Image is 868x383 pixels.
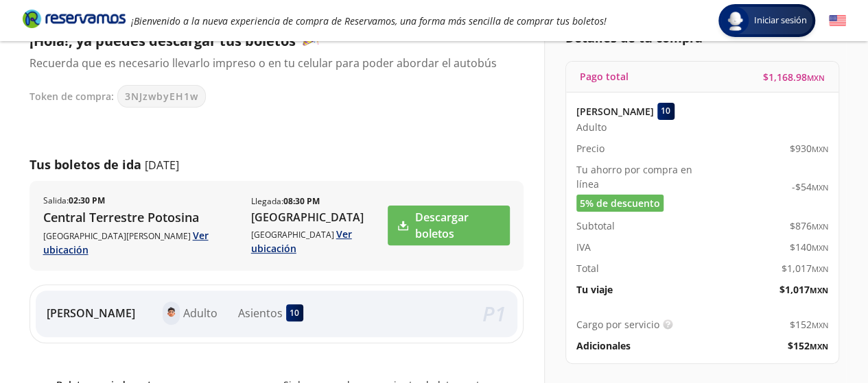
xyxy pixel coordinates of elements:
[145,157,179,173] p: [DATE]
[30,156,141,174] p: Tus boletos de ida
[576,219,615,233] p: Subtotal
[812,221,828,232] small: MXN
[749,14,812,27] span: Iniciar sesión
[812,264,828,274] small: MXN
[283,195,320,207] b: 08:30 PM
[125,89,198,103] span: 3NJzwbyEH1w
[792,180,828,194] span: -$ 54
[829,12,846,29] button: English
[812,243,828,253] small: MXN
[43,195,105,207] p: Salida :
[790,240,828,254] span: $ 140
[43,229,209,256] a: Ver ubicación
[30,55,510,71] p: Recuerda que es necesario llevarlo impreso o en tu celular para poder abordar el autobús
[788,338,828,353] span: $ 152
[183,305,218,321] p: Adulto
[576,120,607,134] span: Adulto
[576,282,613,297] p: Tu viaje
[30,89,114,103] p: Token de compra:
[807,73,825,83] small: MXN
[251,195,320,208] p: Llegada :
[251,209,387,225] p: [GEOGRAPHIC_DATA]
[23,8,126,33] a: Brand Logo
[576,104,654,119] p: [PERSON_NAME]
[69,195,105,206] b: 02:30 PM
[576,317,659,332] p: Cargo por servicio
[482,299,506,328] em: P 1
[576,141,605,156] p: Precio
[812,320,828,330] small: MXN
[779,282,828,297] span: $ 1,017
[810,341,828,351] small: MXN
[790,219,828,233] span: $ 876
[580,196,660,210] span: 5% de descuento
[23,8,126,29] i: Brand Logo
[43,208,237,227] p: Central Terrestre Potosina
[286,304,303,321] div: 10
[763,70,825,84] span: $ 1,168.98
[576,240,591,254] p: IVA
[251,227,387,256] p: [GEOGRAPHIC_DATA]
[131,14,607,27] em: ¡Bienvenido a la nueva experiencia de compra de Reservamos, una forma más sencilla de comprar tus...
[388,206,509,245] a: Descargar boletos
[576,162,703,191] p: Tu ahorro por compra en línea
[576,261,599,275] p: Total
[790,141,828,156] span: $ 930
[812,182,828,193] small: MXN
[810,285,828,295] small: MXN
[782,261,828,275] span: $ 1,017
[812,144,828,154] small: MXN
[47,305,135,321] p: [PERSON_NAME]
[238,305,283,321] p: Asientos
[43,228,237,257] p: [GEOGRAPHIC_DATA][PERSON_NAME]
[576,338,631,353] p: Adicionales
[790,317,828,332] span: $ 152
[580,69,629,84] p: Pago total
[657,103,675,120] div: 10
